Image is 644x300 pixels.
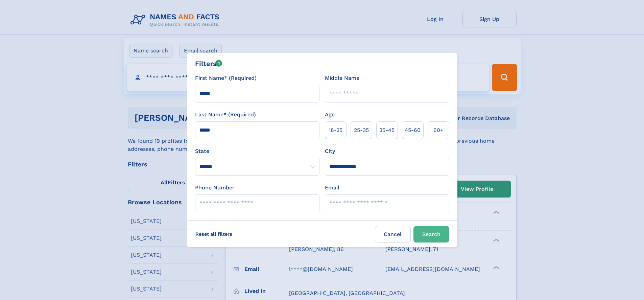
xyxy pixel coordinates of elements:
[433,126,444,134] span: 60+
[195,147,319,155] label: State
[195,184,235,192] label: Phone Number
[354,126,369,134] span: 25‑35
[325,147,335,155] label: City
[191,226,237,242] label: Reset all filters
[325,184,339,192] label: Email
[325,111,335,119] label: Age
[379,126,395,134] span: 35‑45
[413,226,449,243] button: Search
[375,226,411,243] label: Cancel
[405,126,421,134] span: 45‑60
[195,74,257,82] label: First Name* (Required)
[325,74,359,82] label: Middle Name
[329,126,342,134] span: 18‑25
[195,111,256,119] label: Last Name* (Required)
[195,59,222,69] div: Filters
